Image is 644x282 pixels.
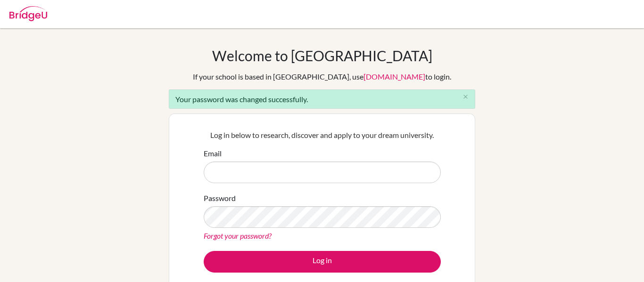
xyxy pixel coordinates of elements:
[204,148,222,159] label: Email
[169,89,475,109] div: Your password was changed successfully.
[462,93,469,100] i: close
[9,6,47,21] img: Bridge-U
[204,129,441,141] p: Log in below to research, discover and apply to your dream university.
[193,71,451,82] div: If your school is based in [GEOGRAPHIC_DATA], use to login.
[212,47,432,64] h1: Welcome to [GEOGRAPHIC_DATA]
[363,72,425,81] a: [DOMAIN_NAME]
[456,90,475,104] button: Close
[204,251,441,273] button: Log in
[204,231,272,240] a: Forgot your password?
[204,193,236,204] label: Password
